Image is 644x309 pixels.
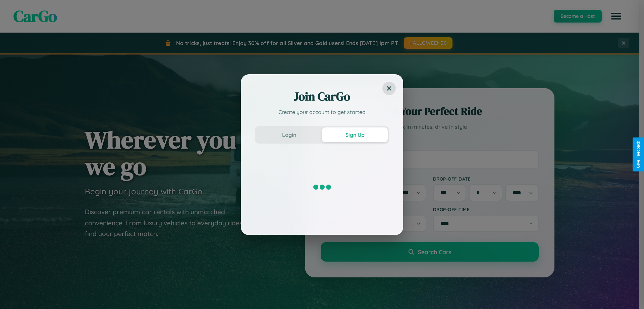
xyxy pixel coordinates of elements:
button: Sign Up [322,127,388,142]
button: Login [256,127,322,142]
p: Create your account to get started [255,108,389,116]
div: Give Feedback [636,141,641,168]
h2: Join CarGo [255,88,389,105]
iframe: Intercom live chat [7,286,23,302]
